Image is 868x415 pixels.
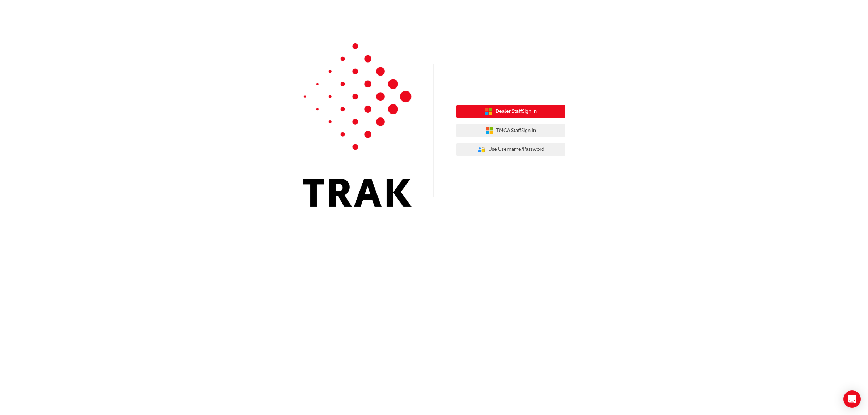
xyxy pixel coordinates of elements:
div: Open Intercom Messenger [843,390,861,408]
span: TMCA Staff Sign In [496,127,536,135]
button: Dealer StaffSign In [456,105,565,119]
span: Use Username/Password [488,145,544,154]
button: TMCA StaffSign In [456,124,565,137]
span: Dealer Staff Sign In [495,107,537,116]
button: Use Username/Password [456,143,565,157]
img: Trak [303,43,412,207]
